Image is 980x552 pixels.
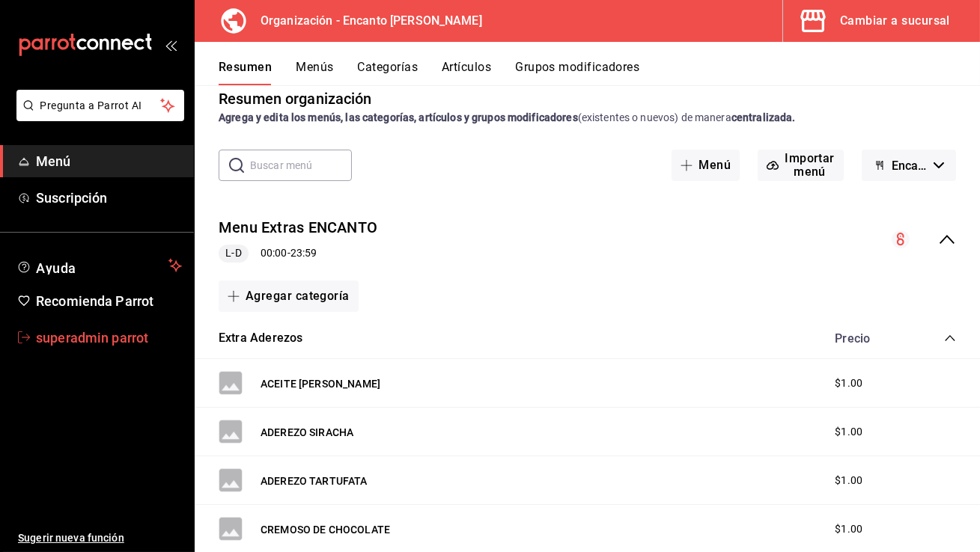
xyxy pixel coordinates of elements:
[835,424,862,440] span: $1.00
[10,108,184,124] a: Pregunta a Parrot AI
[249,12,482,30] h3: Organización - Encanto [PERSON_NAME]
[36,151,182,171] span: Menú
[219,330,302,347] button: Extra Aderezos
[219,245,377,263] div: 00:00 - 23:59
[36,257,162,275] span: Ayuda
[296,60,333,85] button: Menús
[195,205,980,275] div: collapse-menu-row
[358,60,419,85] button: Categorías
[515,60,639,85] button: Grupos modificadores
[18,530,182,546] span: Sugerir nueva función
[219,111,578,123] strong: Agrega y edita los menús, las categorías, artículos y grupos modificadores
[36,291,182,311] span: Recomienda Parrot
[219,88,372,110] div: Resumen organización
[862,150,956,181] button: Encanto [PERSON_NAME] - Borrador
[16,90,184,121] button: Pregunta a Parrot AI
[165,39,177,51] button: open_drawer_menu
[835,375,862,391] span: $1.00
[261,376,380,391] button: ACEITE [PERSON_NAME]
[840,10,950,31] div: Cambiar a sucursal
[835,521,862,537] span: $1.00
[219,60,272,85] button: Resumen
[219,280,359,312] button: Agregar categoría
[219,217,377,239] button: Menu Extras ENCANTO
[219,110,956,126] div: (existentes o nuevos) de manera
[36,188,182,208] span: Suscripción
[261,473,368,488] button: ADEREZO TARTUFATA
[261,425,353,440] button: ADEREZO SIRACHA
[892,159,928,173] span: Encanto [PERSON_NAME] - Borrador
[219,245,247,261] span: L-D
[835,473,862,488] span: $1.00
[758,150,844,181] button: Importar menú
[442,60,491,85] button: Artículos
[944,332,956,344] button: collapse-category-row
[250,150,352,180] input: Buscar menú
[731,111,796,123] strong: centralizada.
[672,150,740,181] button: Menú
[820,331,916,346] div: Precio
[36,328,182,348] span: superadmin parrot
[219,60,980,85] div: navigation tabs
[40,98,161,114] span: Pregunta a Parrot AI
[261,522,390,537] button: CREMOSO DE CHOCOLATE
